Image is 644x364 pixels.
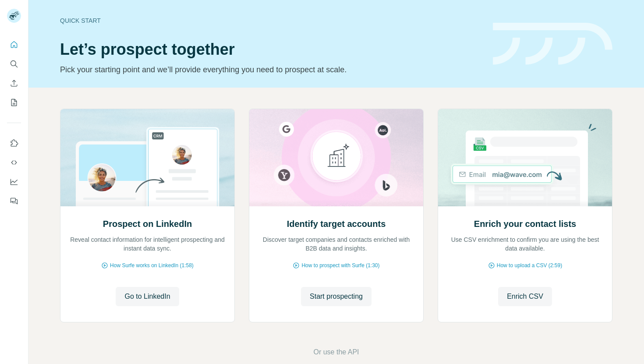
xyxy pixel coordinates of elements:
img: banner [493,23,612,65]
button: Use Surfe on LinkedIn [7,135,21,151]
h2: Prospect on LinkedIn [103,218,192,230]
button: Or use the API [313,347,359,357]
p: Discover target companies and contacts enriched with B2B data and insights. [258,235,414,253]
button: Use Surfe API [7,155,21,170]
button: Start prospecting [301,287,372,306]
h2: Enrich your contact lists [474,218,576,230]
span: How to prospect with Surfe (1:30) [301,262,379,269]
p: Reveal contact information for intelligent prospecting and instant data sync. [69,235,226,253]
img: Prospect on LinkedIn [60,109,235,206]
span: Go to LinkedIn [124,291,170,302]
h1: Let’s prospect together [60,41,482,58]
button: Dashboard [7,174,21,190]
span: How Surfe works on LinkedIn (1:58) [110,262,194,269]
button: Feedback [7,193,21,209]
button: Quick start [7,37,21,53]
div: Quick start [60,16,482,25]
span: How to upload a CSV (2:59) [497,262,562,269]
img: Enrich your contact lists [438,109,612,206]
button: My lists [7,95,21,110]
button: Go to LinkedIn [116,287,179,306]
button: Search [7,56,21,72]
p: Pick your starting point and we’ll provide everything you need to prospect at scale. [60,64,482,76]
p: Use CSV enrichment to confirm you are using the best data available. [447,235,603,253]
h2: Identify target accounts [287,218,386,230]
span: Start prospecting [310,291,363,302]
img: Identify target accounts [249,109,424,206]
span: Enrich CSV [507,291,543,302]
button: Enrich CSV [498,287,552,306]
button: Enrich CSV [7,75,21,91]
